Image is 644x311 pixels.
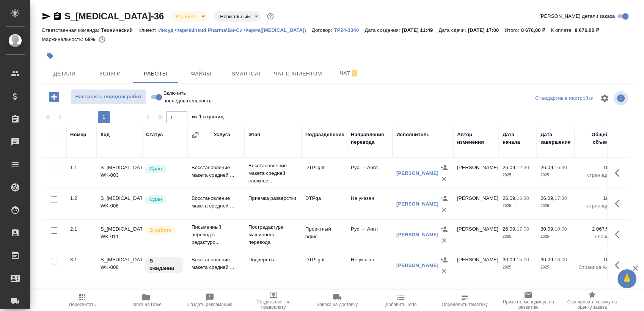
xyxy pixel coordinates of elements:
[149,196,162,203] p: Сдан
[144,195,184,205] div: Менеджер проверил работу исполнителя, передает ее на следующий этап
[42,12,51,21] button: Скопировать ссылку для ЯМессенджера
[64,11,164,21] a: S_[MEDICAL_DATA]-36
[453,160,499,187] td: [PERSON_NAME]
[302,252,347,279] td: DTPlight
[347,191,393,217] td: Не указан
[144,225,184,236] div: Исполнитель выполняет работу
[188,252,245,279] td: Восстановление макета средней ...
[614,91,630,105] span: Посмотреть информацию
[70,164,93,171] div: 1.1
[302,191,347,217] td: DTPqa
[44,89,64,105] button: Добавить работу
[331,69,368,78] span: Чат
[617,269,636,288] button: 🙏
[70,195,93,202] div: 1.2
[610,256,628,274] button: Здесь прячутся важные кнопки
[97,221,142,248] td: S_[MEDICAL_DATA]-36-WK-011
[192,112,224,123] span: из 1 страниц
[69,302,96,307] span: Пересчитать
[503,131,533,146] div: Дата начала
[228,69,265,79] span: Smartcat
[85,36,97,42] p: 68%
[540,171,571,179] p: 2025
[97,191,142,217] td: S_[MEDICAL_DATA]-36-WK-006
[540,264,571,271] p: 2025
[364,27,402,33] p: Дата создания:
[248,162,298,185] p: Восстановление макета средней сложнос...
[248,131,260,138] div: Этап
[46,69,83,79] span: Детали
[578,202,609,210] p: страница
[187,302,232,307] span: Создать рекламацию
[50,290,114,311] button: Пересчитать
[334,27,365,33] p: ТР24-3340
[540,257,554,262] p: 30.09,
[517,257,529,262] p: 15:00
[610,195,628,213] button: Здесь прячутся важные кнопки
[540,165,554,170] p: 26.09,
[42,27,101,33] p: Ответственная команда:
[334,27,365,33] a: ТР24-3340
[70,225,93,233] div: 2.1
[503,171,533,179] p: 2025
[396,201,438,207] a: [PERSON_NAME]
[317,302,358,307] span: Заявка на доставку
[453,191,499,217] td: [PERSON_NAME]
[575,27,605,33] p: 8 676,00 ₽
[149,257,179,272] p: В ожидании
[501,299,556,310] span: Призвать менеджера по развитию
[578,131,609,146] div: Общий объем
[396,131,430,138] div: Исполнитель
[192,131,199,139] button: Сгруппировать
[97,252,142,279] td: S_[MEDICAL_DATA]-36-WK-008
[248,195,298,202] p: Приемка разверстки
[578,264,609,271] p: Страница А4
[438,204,450,215] button: Удалить
[503,165,517,170] p: 26.09,
[178,290,242,311] button: Создать рекламацию
[578,164,609,171] p: 10
[70,131,86,138] div: Номер
[188,160,245,187] td: Восстановление макета средней ...
[42,47,58,64] button: Добавить тэг
[453,221,499,248] td: [PERSON_NAME]
[453,252,499,279] td: [PERSON_NAME]
[71,89,146,105] button: Настроить порядок работ
[347,160,393,187] td: Рус → Англ
[347,252,393,279] td: Не указан
[144,256,184,274] div: Исполнитель назначен, приступать к работе пока рано
[183,69,219,79] span: Файлы
[554,165,567,170] p: 16:30
[554,257,567,262] p: 16:00
[137,69,174,79] span: Работы
[540,131,571,146] div: Дата завершения
[540,233,571,240] p: 2025
[438,235,450,246] button: Удалить
[347,221,393,248] td: Рус → Англ
[188,191,245,217] td: Восстановление макета средней ...
[503,257,517,262] p: 30.09,
[218,13,252,20] button: Нормальный
[554,226,567,232] p: 10:00
[438,162,450,173] button: Назначить
[101,131,110,138] div: Код
[42,36,85,42] p: Маржинальность:
[438,173,450,185] button: Удалить
[517,165,529,170] p: 12:30
[578,171,609,179] p: страница
[149,226,171,234] p: В работе
[274,69,322,79] span: Чат с клиентом
[305,131,344,138] div: Подразделение
[457,131,495,146] div: Автор изменения
[163,90,231,105] span: Включить последовательность
[146,131,163,138] div: Статус
[144,164,184,174] div: Менеджер проверил работу исполнителя, передает ее на следующий этап
[214,11,261,22] div: В работе
[539,13,615,20] span: [PERSON_NAME] детали заказа
[438,223,450,235] button: Назначить
[517,226,529,232] p: 17:00
[312,27,334,33] p: Договор:
[504,27,521,33] p: Итого:
[503,233,533,240] p: 2025
[578,195,609,202] p: 10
